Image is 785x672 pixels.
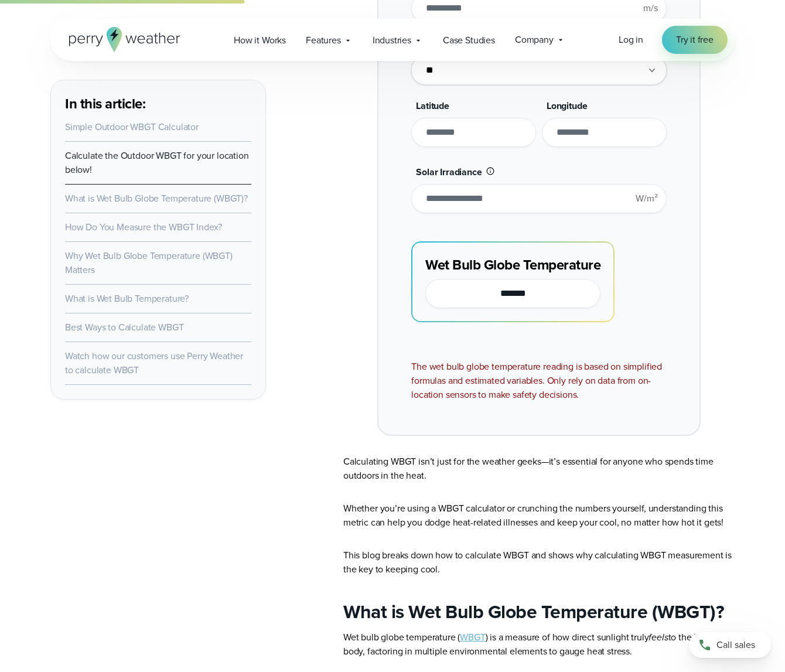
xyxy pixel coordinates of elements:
[515,33,554,47] span: Company
[65,94,251,113] h3: In this article:
[662,26,728,54] a: Try it free
[65,149,249,176] a: Calculate the Outdoor WBGT for your location below!
[65,249,233,277] a: Why Wet Bulb Globe Temperature (WBGT) Matters
[460,630,485,644] a: WBGT
[234,33,286,47] span: How it Works
[343,455,735,483] p: Calculating WBGT isn’t just for the weather geeks—it’s essential for anyone who spends time outdo...
[343,598,724,626] strong: What is Wet Bulb Globe Temperature (WBGT)?
[65,192,248,205] a: What is Wet Bulb Globe Temperature (WBGT)?
[547,99,588,112] span: Longitude
[433,28,505,52] a: Case Studies
[343,502,735,530] p: Whether you’re using a WBGT calculator or crunching the numbers yourself, understanding this metr...
[416,99,449,112] span: Latitude
[619,33,643,47] a: Log in
[619,33,643,46] span: Log in
[649,630,668,644] em: feels
[689,632,771,658] a: Call sales
[676,33,714,47] span: Try it free
[443,33,495,47] span: Case Studies
[416,165,482,179] span: Solar Irradiance
[411,360,666,402] div: The wet bulb globe temperature reading is based on simplified formulas and estimated variables. O...
[65,292,189,305] a: What is Wet Bulb Temperature?
[343,630,735,659] p: Wet bulb globe temperature ( ) is a measure of how direct sunlight truly to the human body, facto...
[65,349,243,377] a: Watch how our customers use Perry Weather to calculate WBGT
[224,28,296,52] a: How it Works
[65,120,199,134] a: Simple Outdoor WBGT Calculator
[343,548,735,577] p: This blog breaks down how to calculate WBGT and shows why calculating WBGT measurement is the key...
[65,320,183,334] a: Best Ways to Calculate WBGT
[306,33,341,47] span: Features
[716,638,755,652] span: Call sales
[65,220,222,234] a: How Do You Measure the WBGT Index?
[373,33,411,47] span: Industries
